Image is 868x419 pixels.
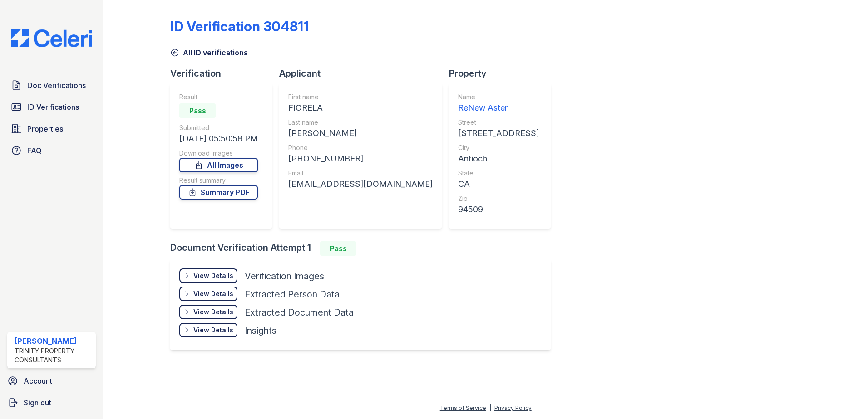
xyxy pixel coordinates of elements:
div: Download Images [179,149,258,158]
div: | [489,404,491,411]
div: Applicant [279,67,449,80]
div: Email [288,169,433,178]
div: Verification [170,67,279,80]
div: ReNew Aster [458,102,539,114]
div: CA [458,178,539,190]
a: Doc Verifications [7,76,96,94]
div: [PERSON_NAME] [288,127,433,140]
a: Summary PDF [179,185,258,200]
a: FAQ [7,141,96,160]
div: Insights [245,324,276,337]
div: Result [179,93,258,102]
div: Pass [320,241,356,256]
div: Zip [458,194,539,203]
div: Submitted [179,123,258,132]
a: Account [4,372,99,390]
div: [STREET_ADDRESS] [458,127,539,140]
a: Name ReNew Aster [458,93,539,114]
a: All Images [179,158,258,172]
div: [EMAIL_ADDRESS][DOMAIN_NAME] [288,178,433,190]
div: Extracted Document Data [245,306,354,319]
div: Antioch [458,152,539,165]
div: Last name [288,118,433,127]
span: Properties [27,123,63,134]
div: [PHONE_NUMBER] [288,152,433,165]
div: State [458,169,539,178]
span: Account [24,375,52,386]
div: Document Verification Attempt 1 [170,241,558,256]
span: Sign out [24,397,51,408]
div: First name [288,93,433,102]
div: [PERSON_NAME] [15,336,92,346]
a: ID Verifications [7,98,96,116]
div: Property [449,67,558,80]
div: Street [458,118,539,127]
div: View Details [193,271,233,280]
div: View Details [193,326,233,335]
div: Name [458,93,539,102]
div: Trinity Property Consultants [15,346,92,365]
img: CE_Logo_Blue-a8612792a0a2168367f1c8372b55b34899dd931a85d93a1a3d3e32e68fde9ad4.png [4,29,99,47]
div: Extracted Person Data [245,288,340,301]
div: ID Verification 304811 [170,18,309,34]
div: FIORELA [288,102,433,114]
div: Verification Images [245,270,324,283]
div: Pass [179,103,216,118]
a: Terms of Service [440,404,486,411]
div: Result summary [179,176,258,185]
div: [DATE] 05:50:58 PM [179,132,258,145]
a: Sign out [4,394,99,412]
a: All ID verifications [170,47,248,58]
span: FAQ [27,145,42,156]
span: ID Verifications [27,102,79,112]
div: 94509 [458,203,539,216]
a: Privacy Policy [494,404,532,411]
a: Properties [7,120,96,138]
div: City [458,143,539,152]
div: View Details [193,289,233,298]
div: Phone [288,143,433,152]
span: Doc Verifications [27,80,86,91]
div: View Details [193,307,233,317]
